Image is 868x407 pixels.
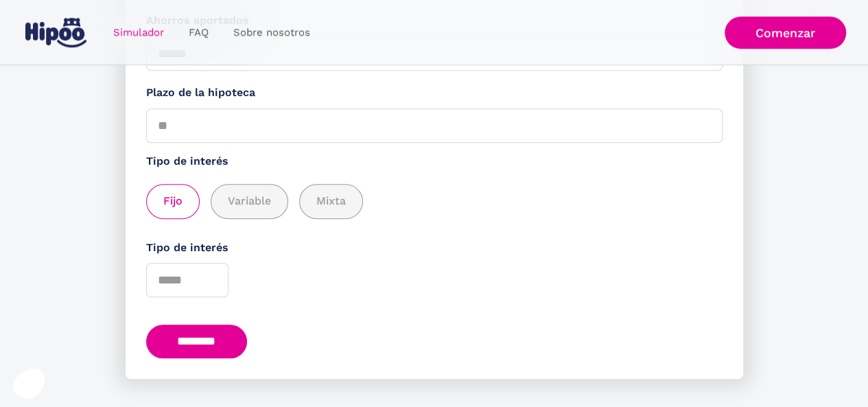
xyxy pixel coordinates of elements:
label: Tipo de interés [146,153,723,170]
a: FAQ [176,19,221,46]
a: Sobre nosotros [221,19,322,46]
a: home [23,12,90,53]
span: Mixta [316,193,346,210]
span: Fijo [163,193,183,210]
div: add_description_here [146,184,723,219]
span: Variable [228,193,271,210]
a: Simulador [101,19,176,46]
a: Comenzar [725,16,846,49]
label: Plazo de la hipoteca [146,84,723,102]
label: Tipo de interés [146,240,723,257]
